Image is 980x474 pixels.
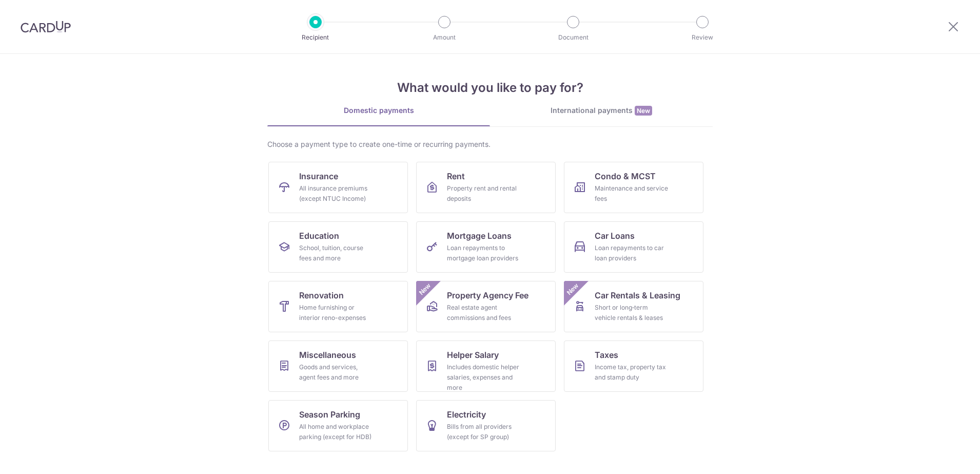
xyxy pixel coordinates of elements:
[267,105,490,116] div: Domestic payments
[595,170,656,182] span: Condo & MCST
[299,349,356,361] span: Miscellaneous
[564,281,581,298] span: New
[299,243,373,263] div: School, tuition, course fees and more
[299,230,339,242] span: Education
[416,162,556,213] a: RentProperty rent and rental deposits
[447,230,512,242] span: Mortgage Loans
[267,79,713,97] h4: What would you like to pay for?
[417,281,434,298] span: New
[416,281,556,332] a: Property Agency FeeReal estate agent commissions and feesNew
[564,221,703,273] a: Car LoansLoan repayments to car loan providers
[447,362,521,393] div: Includes domestic helper salaries, expenses and more
[595,243,669,263] div: Loan repayments to car loan providers
[299,408,360,421] span: Season Parking
[267,139,713,149] div: Choose a payment type to create one-time or recurring payments.
[447,349,499,361] span: Helper Salary
[595,289,680,301] span: Car Rentals & Leasing
[490,105,713,116] div: International payments
[299,289,344,301] span: Renovation
[268,340,408,392] a: MiscellaneousGoods and services, agent fees and more
[299,362,373,383] div: Goods and services, agent fees and more
[595,349,618,361] span: Taxes
[447,289,528,301] span: Property Agency Fee
[595,362,669,383] div: Income tax, property tax and stamp duty
[635,106,652,116] span: New
[278,32,354,43] p: Recipient
[535,32,611,43] p: Document
[447,183,521,204] div: Property rent and rental deposits
[447,422,521,442] div: Bills from all providers (except for SP group)
[416,340,556,392] a: Helper SalaryIncludes domestic helper salaries, expenses and more
[406,32,482,43] p: Amount
[21,21,71,33] img: CardUp
[268,281,408,332] a: RenovationHome furnishing or interior reno-expenses
[299,183,373,204] div: All insurance premiums (except NTUC Income)
[268,162,408,213] a: InsuranceAll insurance premiums (except NTUC Income)
[564,281,703,332] a: Car Rentals & LeasingShort or long‑term vehicle rentals & leasesNew
[447,302,521,323] div: Real estate agent commissions and fees
[564,162,703,213] a: Condo & MCSTMaintenance and service fees
[664,32,740,43] p: Review
[447,408,486,421] span: Electricity
[595,230,635,242] span: Car Loans
[447,170,465,182] span: Rent
[416,221,556,273] a: Mortgage LoansLoan repayments to mortgage loan providers
[299,302,373,323] div: Home furnishing or interior reno-expenses
[299,170,338,182] span: Insurance
[595,302,669,323] div: Short or long‑term vehicle rentals & leases
[564,340,703,392] a: TaxesIncome tax, property tax and stamp duty
[268,400,408,451] a: Season ParkingAll home and workplace parking (except for HDB)
[914,443,970,469] iframe: Opens a widget where you can find more information
[268,221,408,273] a: EducationSchool, tuition, course fees and more
[595,183,669,204] div: Maintenance and service fees
[447,243,521,263] div: Loan repayments to mortgage loan providers
[299,422,373,442] div: All home and workplace parking (except for HDB)
[416,400,556,451] a: ElectricityBills from all providers (except for SP group)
